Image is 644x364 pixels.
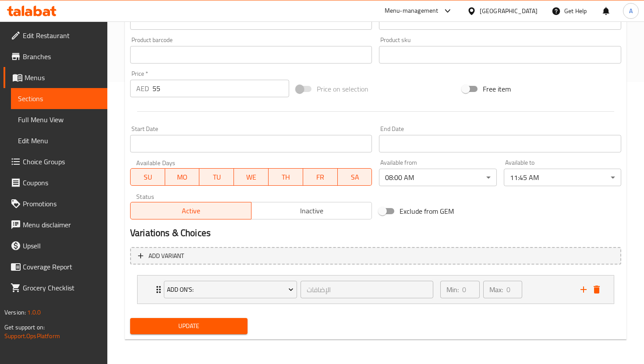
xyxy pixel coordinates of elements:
[130,247,621,265] button: Add variant
[130,46,372,64] input: Please enter product barcode
[199,168,234,186] button: TU
[255,205,369,217] span: Inactive
[169,171,196,184] span: MO
[234,168,269,186] button: WE
[629,6,633,16] span: A
[130,318,248,334] button: Update
[138,276,614,304] div: Expand
[4,330,60,342] a: Support.OpsPlatform
[251,202,372,219] button: Inactive
[303,168,338,186] button: FR
[203,171,230,184] span: TU
[4,256,107,277] a: Coverage Report
[23,156,100,167] span: Choice Groups
[23,51,100,62] span: Branches
[23,30,100,41] span: Edit Restaurant
[338,168,372,186] button: SA
[483,84,511,94] span: Free item
[25,72,100,83] span: Menus
[18,135,100,146] span: Edit Menu
[23,177,100,188] span: Coupons
[379,46,621,64] input: Please enter product sku
[134,171,162,184] span: SU
[317,84,368,94] span: Price on selection
[23,262,100,272] span: Coverage Report
[130,226,621,240] h2: Variations & Choices
[4,214,107,235] a: Menu disclaimer
[590,283,603,296] button: delete
[269,168,303,186] button: TH
[577,283,590,296] button: add
[23,219,100,230] span: Menu disclaimer
[341,171,369,184] span: SA
[237,171,265,184] span: WE
[130,272,621,307] li: Expand
[23,283,100,293] span: Grocery Checklist
[152,80,289,97] input: Please enter price
[4,25,107,46] a: Edit Restaurant
[23,198,100,209] span: Promotions
[4,235,107,256] a: Upsell
[11,130,107,151] a: Edit Menu
[504,169,621,186] div: 11:45 AM
[4,193,107,214] a: Promotions
[136,83,149,94] p: AED
[137,321,241,332] span: Update
[385,6,439,16] div: Menu-management
[307,171,334,184] span: FR
[379,169,496,186] div: 08:00 AM
[164,281,297,298] button: Add On's:
[23,240,100,251] span: Upsell
[446,284,459,295] p: Min:
[149,251,184,262] span: Add variant
[272,171,300,184] span: TH
[4,46,107,67] a: Branches
[11,109,107,130] a: Full Menu View
[4,307,26,318] span: Version:
[4,172,107,193] a: Coupons
[27,307,41,318] span: 1.0.0
[165,168,200,186] button: MO
[4,277,107,298] a: Grocery Checklist
[18,114,100,125] span: Full Menu View
[489,284,503,295] p: Max:
[480,6,538,16] div: [GEOGRAPHIC_DATA]
[4,322,45,333] span: Get support on:
[134,205,248,217] span: Active
[18,93,100,104] span: Sections
[130,202,251,219] button: Active
[400,206,454,216] span: Exclude from GEM
[4,151,107,172] a: Choice Groups
[167,284,294,295] span: Add On's:
[11,88,107,109] a: Sections
[130,168,165,186] button: SU
[4,67,107,88] a: Menus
